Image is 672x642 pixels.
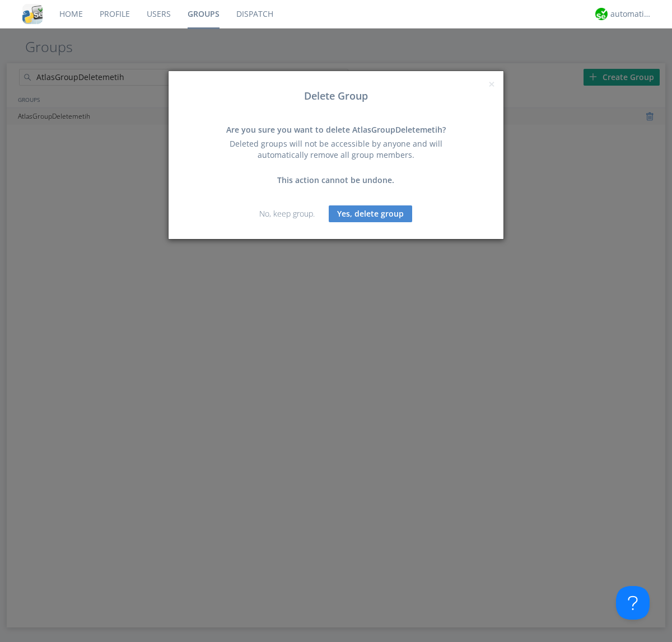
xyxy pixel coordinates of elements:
[259,208,315,219] a: No, keep group.
[329,205,412,222] button: Yes, delete group
[216,138,456,161] div: Deleted groups will not be accessible by anyone and will automatically remove all group members.
[216,175,456,186] div: This action cannot be undone.
[610,8,652,20] div: automation+atlas
[595,8,608,20] img: d2d01cd9b4174d08988066c6d424eccd
[22,4,43,24] img: cddb5a64eb264b2086981ab96f4c1ba7
[177,91,495,102] h3: Delete Group
[488,76,495,92] span: ×
[216,124,456,135] div: Are you sure you want to delete AtlasGroupDeletemetih?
